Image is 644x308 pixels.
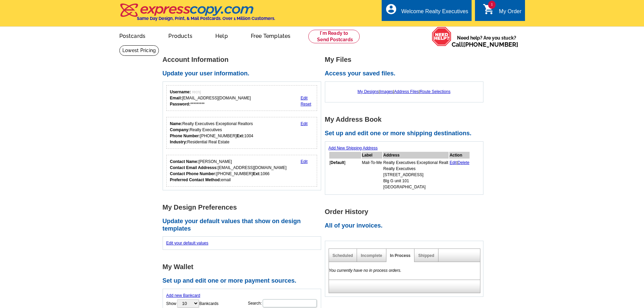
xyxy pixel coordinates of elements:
span: Call [452,41,518,48]
a: Images [380,89,393,94]
h1: Account Information [163,56,325,63]
strong: Password: [170,102,191,106]
td: [ ] [329,159,361,190]
em: You currently have no in process orders. [329,268,402,273]
input: Search: [263,299,317,307]
h1: My Design Preferences [163,204,325,211]
h2: Update your default values that show on design templates [163,218,325,232]
h2: All of your invoices. [325,222,487,230]
th: Action [449,152,470,159]
a: Help [205,27,239,43]
a: My Designs [358,89,379,94]
a: Edit [301,121,308,126]
strong: Contact Name: [170,159,199,164]
a: Scheduled [333,253,353,258]
a: Address Files [394,89,419,94]
a: In Process [390,253,411,258]
th: Address [383,152,449,159]
div: | | | [329,85,480,98]
a: Same Day Design, Print, & Mail Postcards. Over 1 Million Customers. [119,8,275,21]
a: Add new Bankcard [166,293,200,298]
div: Realty Executives Exceptional Realtors Realty Executives [PHONE_NUMBER] 1004 Residential Real Estate [170,121,254,145]
a: Shipped [418,253,434,258]
a: Edit [301,96,308,100]
img: help [432,27,452,46]
td: | [449,159,470,190]
strong: Username: [170,90,191,94]
strong: Name: [170,121,183,126]
th: Label [362,152,382,159]
i: shopping_cart [483,3,495,15]
a: Edit your default values [166,241,209,245]
strong: Ext: [253,171,261,176]
td: Mail-To-Me [362,159,382,190]
h2: Set up and edit one or more payment sources. [163,277,325,285]
strong: Company: [170,127,190,132]
div: Welcome Realty Executives [401,8,468,18]
span: Need help? Are you stuck? [452,34,522,48]
strong: Email: [170,96,182,100]
div: Who should we contact regarding order issues? [166,155,317,187]
h2: Access your saved files. [325,70,487,77]
h2: Update your user information. [163,70,325,77]
span: 1 [488,1,496,9]
a: Delete [458,160,470,165]
strong: Preferred Contact Method: [170,177,221,182]
b: Default [331,160,344,165]
strong: Ext: [237,134,244,138]
strong: Contact Phone Number: [170,171,216,176]
strong: Phone Number: [170,134,200,138]
h4: Same Day Design, Print, & Mail Postcards. Over 1 Million Customers. [137,16,275,21]
div: [PERSON_NAME] [EMAIL_ADDRESS][DOMAIN_NAME] [PHONE_NUMBER] 1066 email [170,159,287,183]
a: Postcards [109,27,157,43]
div: Your personal details. [166,117,317,149]
span: recnj [192,90,201,94]
div: Your login information. [166,85,317,111]
a: [PHONE_NUMBER] [463,41,518,48]
div: My Order [499,8,522,18]
strong: Contact Email Addresss: [170,165,218,170]
a: Free Templates [240,27,302,43]
td: Realty Executives Exceptional Realt Realty Executives [STREET_ADDRESS] Blg G unit 101 [GEOGRAPHIC... [383,159,449,190]
a: Route Selections [420,89,451,94]
a: Edit [301,159,308,164]
a: Products [158,27,203,43]
strong: Industry: [170,140,187,144]
h1: My Address Book [325,116,487,123]
a: Reset [301,102,311,106]
select: ShowBankcards [177,299,199,308]
h1: My Wallet [163,263,325,270]
label: Search: [248,299,317,308]
a: Add New Shipping Address [329,146,378,150]
a: 1 shopping_cart My Order [483,7,522,16]
a: Edit [450,160,457,165]
h2: Set up and edit one or more shipping destinations. [325,130,487,137]
h1: Order History [325,208,487,215]
i: account_circle [385,3,397,15]
a: Incomplete [361,253,382,258]
h1: My Files [325,56,487,63]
